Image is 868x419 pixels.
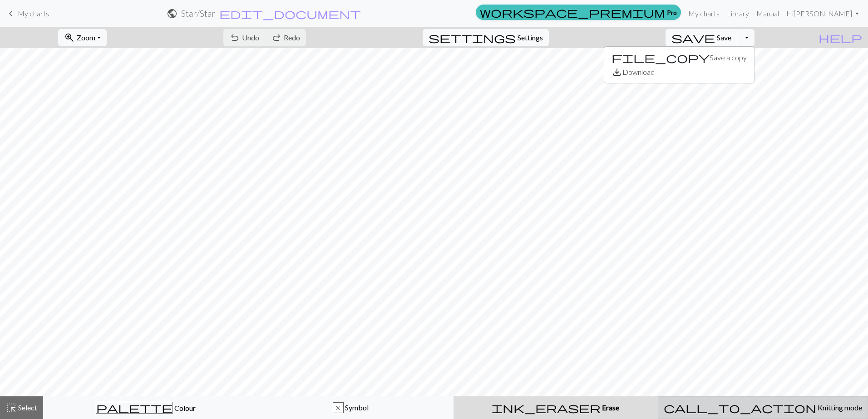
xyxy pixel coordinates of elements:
button: Download [604,65,754,79]
div: x [333,403,343,414]
a: Hi[PERSON_NAME] [783,5,863,23]
span: Save [717,33,731,42]
span: edit_document [219,7,361,20]
span: save [671,31,715,44]
button: Zoom [58,29,107,46]
span: Colour [173,404,196,412]
span: Knitting mode [816,403,862,412]
a: Library [723,5,753,23]
span: ink_eraser [492,401,601,414]
span: zoom_in [64,31,75,44]
button: Colour [43,396,248,419]
span: palette [96,401,173,414]
span: highlight_alt [6,401,17,414]
span: Settings [518,32,543,43]
span: public [167,7,178,20]
span: call_to_action [664,401,816,414]
button: Save a copy [604,50,754,65]
i: Settings [429,32,516,43]
span: Zoom [77,33,95,42]
span: help [819,31,862,44]
span: save_alt [612,66,622,78]
span: Symbol [344,403,369,412]
a: My charts [685,5,723,23]
span: keyboard_arrow_left [5,7,16,20]
span: Select [17,403,37,412]
span: file_copy [612,51,710,64]
a: Pro [476,5,681,20]
h2: Star / Star [181,8,215,19]
button: Erase [454,396,658,419]
a: My charts [5,6,49,21]
span: settings [429,31,516,44]
button: Knitting mode [658,396,868,419]
span: Erase [601,403,619,412]
button: Save [666,29,738,46]
button: SettingsSettings [423,29,549,46]
a: Manual [753,5,783,23]
button: x Symbol [248,396,454,419]
span: My charts [18,9,49,18]
span: workspace_premium [480,6,665,19]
